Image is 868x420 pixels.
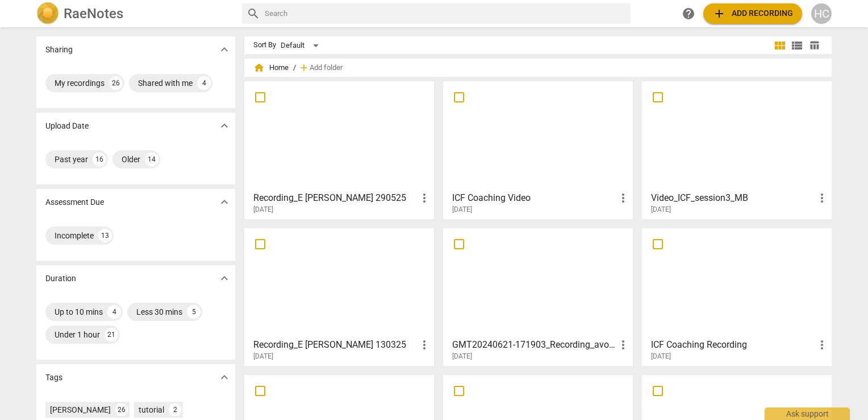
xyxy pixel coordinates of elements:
[253,62,265,73] span: home
[253,41,276,50] div: Sort By
[809,40,820,51] span: table_chart
[216,369,233,386] button: Show more
[253,338,418,352] h3: Recording_E Holmes 130325
[773,39,787,52] span: view_module
[651,205,671,215] span: [DATE]
[253,191,418,205] h3: Recording_E Holmes 290525
[45,273,76,285] p: Duration
[712,7,793,20] span: Add recording
[55,154,88,165] div: Past year
[447,85,629,214] a: ICF Coaching Video[DATE]
[105,328,118,341] div: 21
[646,232,828,361] a: ICF Coaching Recording[DATE]
[703,3,802,24] button: Upload
[98,229,112,242] div: 13
[281,36,323,55] div: Default
[418,338,431,352] span: more_vert
[218,43,231,56] span: expand_more
[452,205,472,215] span: [DATE]
[45,372,62,384] p: Tags
[218,271,231,285] span: expand_more
[811,3,832,24] button: HC
[248,85,430,214] a: Recording_E [PERSON_NAME] 290525[DATE]
[646,85,828,214] a: Video_ICF_session3_MB[DATE]
[452,191,616,205] h3: ICF Coaching Video
[293,64,296,72] span: /
[169,403,181,416] div: 2
[310,64,343,72] span: Add folder
[218,370,231,384] span: expand_more
[216,270,233,287] button: Show more
[64,6,123,22] h2: RaeNotes
[55,77,105,89] div: My recordings
[788,37,806,54] button: List view
[790,39,804,52] span: view_list
[452,352,472,361] span: [DATE]
[447,232,629,361] a: GMT20240621-171903_Recording_avo_640x360 (1)[DATE]
[216,193,233,211] button: Show more
[253,352,273,361] span: [DATE]
[122,154,140,165] div: Older
[682,7,695,20] span: help
[216,41,233,58] button: Show more
[136,306,182,318] div: Less 30 mins
[36,2,59,25] img: Logo
[109,76,123,90] div: 26
[253,205,273,215] span: [DATE]
[616,191,630,205] span: more_vert
[187,305,201,319] div: 5
[247,7,260,20] span: search
[771,37,788,54] button: Tile view
[139,404,164,415] div: tutorial
[36,2,233,25] a: LogoRaeNotes
[651,338,815,352] h3: ICF Coaching Recording
[50,404,111,415] div: [PERSON_NAME]
[55,306,103,318] div: Up to 10 mins
[815,338,829,352] span: more_vert
[712,7,726,20] span: add
[145,153,158,166] div: 14
[55,230,94,241] div: Incomplete
[218,119,231,133] span: expand_more
[452,338,616,352] h3: GMT20240621-171903_Recording_avo_640x360 (1)
[418,191,431,205] span: more_vert
[298,62,310,73] span: add
[248,232,430,361] a: Recording_E [PERSON_NAME] 130325[DATE]
[616,338,630,352] span: more_vert
[678,3,699,24] a: Help
[651,191,815,205] h3: Video_ICF_session3_MB
[765,407,850,420] div: Ask support
[93,153,106,166] div: 16
[115,403,128,416] div: 26
[197,76,211,90] div: 4
[806,37,823,54] button: Table view
[45,44,73,56] p: Sharing
[216,117,233,134] button: Show more
[265,5,626,23] input: Search
[253,62,289,73] span: Home
[107,305,121,319] div: 4
[45,196,104,208] p: Assessment Due
[45,120,89,132] p: Upload Date
[815,191,829,205] span: more_vert
[138,77,193,89] div: Shared with me
[55,329,100,340] div: Under 1 hour
[651,352,671,361] span: [DATE]
[218,195,231,209] span: expand_more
